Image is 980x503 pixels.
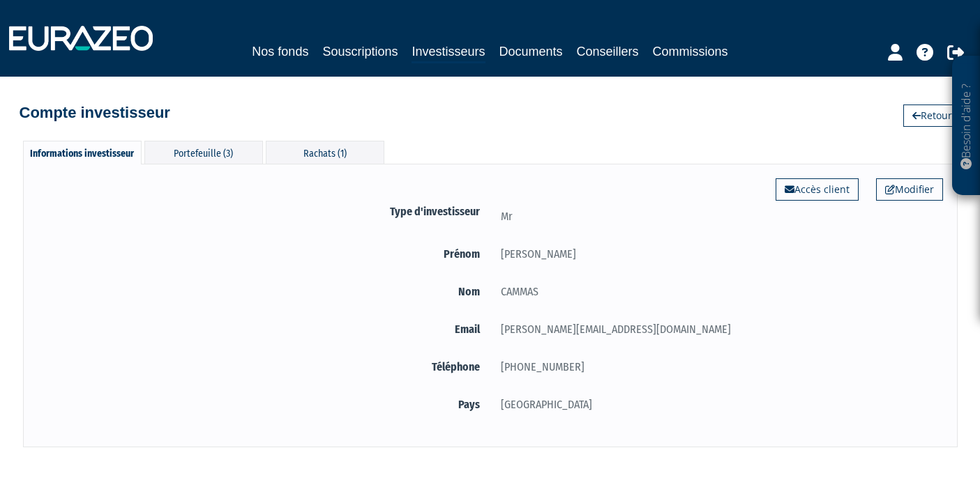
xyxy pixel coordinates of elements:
[23,141,142,164] div: Informations investisseur
[490,283,943,300] div: CAMMAS
[903,105,961,127] a: Retour
[20,105,170,121] h4: Compte investisseur
[38,358,490,376] label: Téléphone
[266,141,384,164] div: Rachats (1)
[958,63,974,189] p: Besoin d'aide ?
[252,42,308,61] a: Nos fonds
[490,245,943,263] div: [PERSON_NAME]
[490,396,943,413] div: [GEOGRAPHIC_DATA]
[490,208,943,225] div: Mr
[38,283,490,300] label: Nom
[412,42,485,63] a: Investisseurs
[876,178,943,201] a: Modifier
[499,42,563,61] a: Documents
[490,358,943,376] div: [PHONE_NUMBER]
[776,178,859,201] a: Accès client
[38,320,490,338] label: Email
[653,42,728,61] a: Commissions
[38,396,490,413] label: Pays
[38,245,490,263] label: Prénom
[9,26,153,51] img: 1732889491-logotype_eurazeo_blanc_rvb.png
[577,42,639,61] a: Conseillers
[490,320,943,338] div: [PERSON_NAME][EMAIL_ADDRESS][DOMAIN_NAME]
[322,42,398,61] a: Souscriptions
[144,141,263,164] div: Portefeuille (3)
[38,203,490,220] label: Type d'investisseur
